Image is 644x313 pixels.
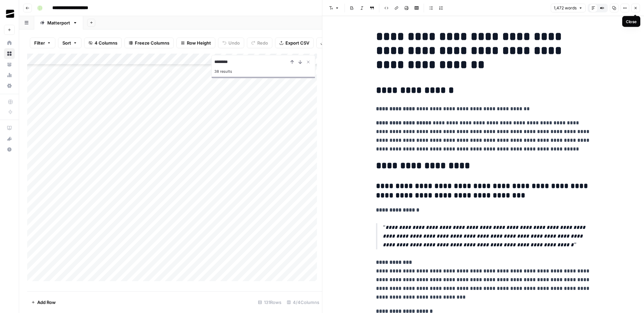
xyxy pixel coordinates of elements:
button: 1,472 words [551,4,586,12]
a: AirOps Academy [4,123,15,133]
button: Next Result [296,58,304,66]
span: Freeze Columns [135,40,169,46]
img: OGM Logo [4,8,16,20]
div: Matterport [47,19,70,26]
button: 4 Columns [84,38,122,48]
button: What's new? [4,133,15,144]
a: Your Data [4,59,15,70]
button: Export CSV [275,38,314,48]
button: Add Row [27,297,60,308]
a: Usage [4,70,15,80]
button: Sort [58,38,82,48]
span: Row Height [187,40,211,46]
button: Close Search [304,58,312,66]
button: Workspace: OGM [4,5,15,22]
a: Matterport [34,16,83,29]
span: Add Row [37,299,56,306]
span: Filter [34,40,45,46]
span: 1,472 words [554,5,577,11]
button: Filter [30,38,55,48]
div: What's new? [4,134,14,144]
div: 4/4 Columns [284,297,322,308]
button: Row Height [176,38,215,48]
a: Home [4,38,15,48]
span: Export CSV [285,40,309,46]
button: Undo [218,38,244,48]
span: Undo [228,40,240,46]
a: Browse [4,48,15,59]
div: 131 Rows [255,297,284,308]
button: Freeze Columns [124,38,174,48]
span: 4 Columns [95,40,117,46]
button: Help + Support [4,144,15,155]
button: Previous Result [288,58,296,66]
span: Sort [62,40,71,46]
span: Redo [257,40,268,46]
a: Settings [4,80,15,91]
div: Close [626,18,637,24]
button: Redo [247,38,272,48]
div: 38 results [214,67,312,75]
